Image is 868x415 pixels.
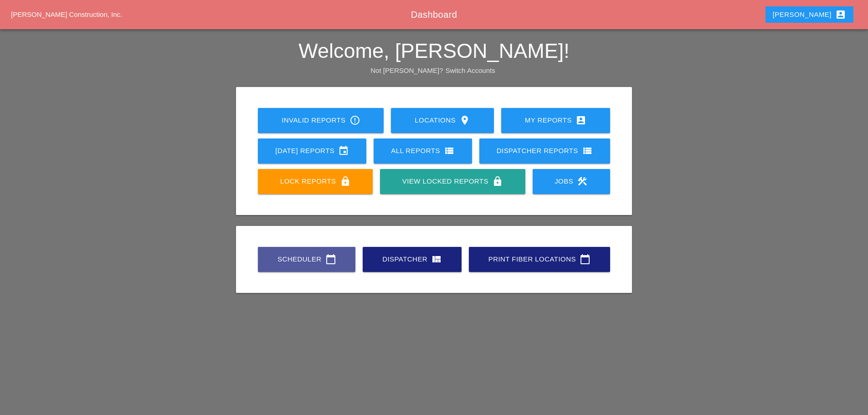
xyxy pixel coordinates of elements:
[374,138,472,164] a: All Reports
[431,254,442,265] i: view_quilt
[547,176,596,187] div: Jobs
[370,67,443,74] span: Not [PERSON_NAME]?
[494,145,596,156] div: Dispatcher Reports
[575,115,586,126] i: account_box
[835,9,846,20] i: account_box
[492,176,503,187] i: lock
[380,169,525,194] a: View Locked Reports
[258,169,373,194] a: Lock Reports
[11,10,122,18] a: [PERSON_NAME] Construction, Inc.
[577,176,588,187] i: construction
[325,254,336,265] i: calendar_today
[501,108,610,133] a: My Reports
[483,254,596,265] div: Print Fiber Locations
[533,169,610,194] a: Jobs
[765,6,853,23] button: [PERSON_NAME]
[349,115,360,126] i: error_outline
[582,145,593,156] i: view_list
[411,10,457,20] span: Dashboard
[272,115,369,126] div: Invalid Reports
[469,247,610,272] a: Print Fiber Locations
[444,145,455,156] i: view_list
[395,176,510,187] div: View Locked Reports
[773,9,846,20] div: [PERSON_NAME]
[446,67,495,74] a: Switch Accounts
[406,115,479,126] div: Locations
[338,145,349,156] i: event
[258,247,355,272] a: Scheduler
[516,115,596,126] div: My Reports
[272,254,341,265] div: Scheduler
[388,145,457,156] div: All Reports
[459,115,470,126] i: location_on
[272,176,358,187] div: Lock Reports
[363,247,462,272] a: Dispatcher
[479,138,610,164] a: Dispatcher Reports
[391,108,493,133] a: Locations
[258,138,366,164] a: [DATE] Reports
[340,176,351,187] i: lock
[272,145,352,156] div: [DATE] Reports
[377,254,447,265] div: Dispatcher
[580,254,591,265] i: calendar_today
[258,108,384,133] a: Invalid Reports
